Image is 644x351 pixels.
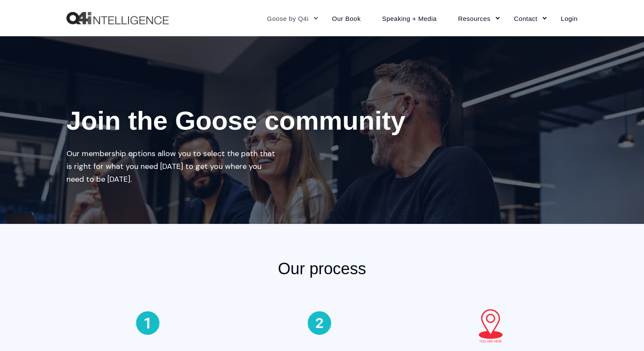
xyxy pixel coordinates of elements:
[474,309,508,343] img: 3-1
[66,12,169,25] img: Q4intelligence, LLC logo
[179,258,465,279] h2: Our process
[66,106,405,135] span: Join the Goose community
[307,309,332,335] img: 5
[135,309,161,335] img: 4-1
[66,147,279,186] div: Our membership options allow you to select the path that is right for what you need [DATE] to get...
[66,12,169,25] a: Back to Home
